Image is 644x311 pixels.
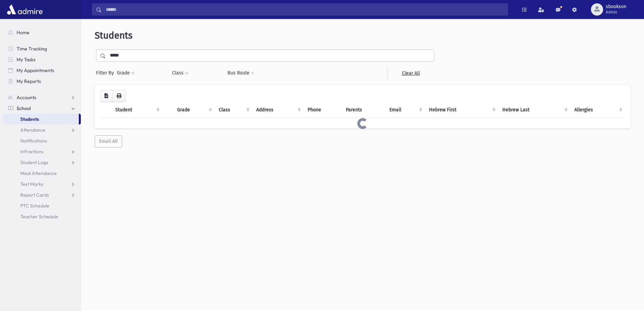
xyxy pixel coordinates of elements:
a: PTC Schedule [3,200,81,211]
span: Time Tracking [17,46,47,52]
span: Home [17,29,29,36]
span: Student Logs [20,159,48,165]
input: Search [102,3,508,16]
th: Hebrew First [425,102,498,118]
span: PTC Schedule [20,203,49,209]
a: My Reports [3,76,81,87]
th: Address [252,102,304,118]
button: Bus Route [227,67,255,79]
th: Grade [173,102,214,118]
a: Attendance [3,125,81,135]
a: Home [3,27,81,38]
button: Email All [95,135,122,148]
a: Student Logs [3,157,81,168]
span: Students [95,30,133,41]
button: Class [172,67,189,79]
span: Students [20,116,39,122]
a: My Appointments [3,65,81,76]
a: School [3,103,81,114]
th: Student [111,102,162,118]
span: My Tasks [17,57,35,63]
a: Accounts [3,92,81,103]
a: Time Tracking [3,43,81,54]
a: Notifications [3,135,81,146]
th: Allergies [570,102,625,118]
span: Report Cards [20,192,49,198]
span: Accounts [17,94,36,101]
span: Teacher Schedule [20,214,58,220]
span: Meal Attendance [20,170,57,176]
span: Test Marks [20,181,43,187]
span: Attendance [20,127,45,133]
a: Report Cards [3,190,81,200]
a: Clear All [387,67,434,79]
a: Students [3,114,79,125]
span: Infractions [20,149,44,155]
span: School [17,105,31,111]
button: Grade [117,67,135,79]
span: Notifications [20,138,47,144]
span: My Reports [17,78,41,84]
span: Filter By [96,69,117,76]
img: AdmirePro [5,3,44,16]
span: My Appointments [17,67,54,73]
button: CSV [100,90,113,102]
th: Parents [342,102,385,118]
a: Infractions [3,146,81,157]
span: sbookson [606,4,626,9]
a: Test Marks [3,179,81,190]
a: Teacher Schedule [3,211,81,222]
a: Meal Attendance [3,168,81,179]
th: Class [215,102,253,118]
th: Phone [304,102,342,118]
th: Email [385,102,425,118]
a: My Tasks [3,54,81,65]
th: Hebrew Last [498,102,571,118]
button: Print [112,90,126,102]
span: Admin [606,9,626,15]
